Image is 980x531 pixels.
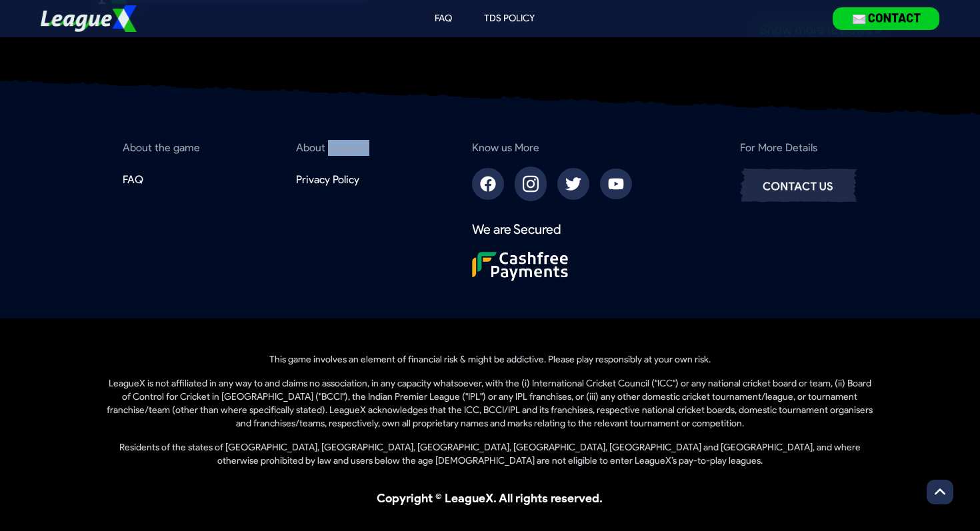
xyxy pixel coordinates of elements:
[435,12,452,25] div: FAQ
[484,12,535,25] div: TDS Policy
[472,140,539,156] h2: Know us More
[107,441,873,468] p: Residents of the states of [GEOGRAPHIC_DATA], [GEOGRAPHIC_DATA], [GEOGRAPHIC_DATA], [GEOGRAPHIC_D...
[107,377,873,430] p: LeagueX is not affiliated in any way to and claims no association, in any capacity whatsoever, wi...
[833,7,939,29] img: download leaguex app
[107,353,873,366] p: This game involves an element of financial risk & might be addictive. Please play responsibly at ...
[740,167,857,204] img: contactus
[296,172,359,188] div: Privacy Policy
[296,140,369,156] h2: About LeagueX
[740,140,817,156] h2: For More Details
[480,176,496,192] img: leaguex facebook
[472,220,561,239] h2: We are Secured
[523,175,539,193] img: leaguex instagram
[608,177,624,191] img: leaguex youtube
[107,489,873,508] p: Copyright © LeagueX. All rights reserved.
[123,172,143,188] div: FAQ
[935,485,945,499] img: up
[565,176,581,192] img: leaguex twitter
[123,140,200,156] p: About the game
[472,252,568,281] img: cashfree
